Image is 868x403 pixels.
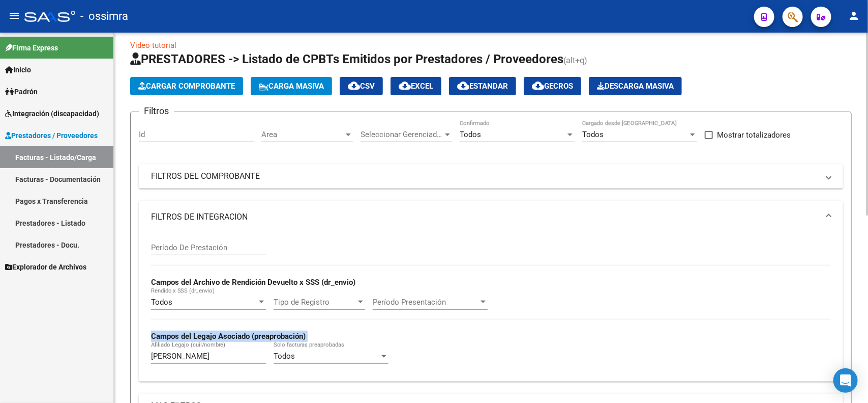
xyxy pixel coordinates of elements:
[251,77,332,95] button: Carga Masiva
[139,201,843,233] mat-expansion-panel-header: FILTROS DE INTEGRACION
[391,77,441,95] button: EXCEL
[151,211,819,223] mat-panel-title: FILTROS DE INTEGRACION
[457,79,469,92] mat-icon: cloud_download
[532,82,573,91] span: Gecros
[5,108,99,119] span: Integración (discapacidad)
[589,77,682,95] button: Descarga Masiva
[5,86,38,97] span: Padrón
[348,82,375,91] span: CSV
[597,82,674,91] span: Descarga Masiva
[340,77,383,95] button: CSV
[274,352,295,361] span: Todos
[563,56,587,65] span: (alt+q)
[151,278,355,287] strong: Campos del Archivo de Rendición Devuelto x SSS (dr_envio)
[399,82,433,91] span: EXCEL
[139,164,843,189] mat-expansion-panel-header: FILTROS DEL COMPROBANTE
[8,10,20,22] mat-icon: menu
[457,82,508,91] span: Estandar
[261,130,344,139] span: Area
[361,130,443,139] span: Seleccionar Gerenciador
[139,104,174,118] h3: Filtros
[848,10,860,22] mat-icon: person
[130,41,176,50] a: Video tutorial
[449,77,516,95] button: Estandar
[460,130,481,139] span: Todos
[348,79,360,92] mat-icon: cloud_download
[151,171,819,182] mat-panel-title: FILTROS DEL COMPROBANTE
[5,42,58,53] span: Firma Express
[151,298,172,307] span: Todos
[139,233,843,382] div: FILTROS DE INTEGRACION
[589,77,682,95] app-download-masive: Descarga masiva de comprobantes (adjuntos)
[151,332,306,341] strong: Campos del Legajo Asociado (preaprobación)
[130,77,243,95] button: Cargar Comprobante
[524,77,581,95] button: Gecros
[5,130,98,141] span: Prestadores / Proveedores
[274,298,356,307] span: Tipo de Registro
[399,79,411,92] mat-icon: cloud_download
[259,82,324,91] span: Carga Masiva
[80,5,128,28] span: - ossimra
[138,82,235,91] span: Cargar Comprobante
[130,52,563,66] span: PRESTADORES -> Listado de CPBTs Emitidos por Prestadores / Proveedores
[717,129,791,141] span: Mostrar totalizadores
[532,79,544,92] mat-icon: cloud_download
[833,368,858,393] div: Open Intercom Messenger
[5,261,86,273] span: Explorador de Archivos
[582,130,604,139] span: Todos
[373,298,478,307] span: Período Presentación
[5,64,31,75] span: Inicio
